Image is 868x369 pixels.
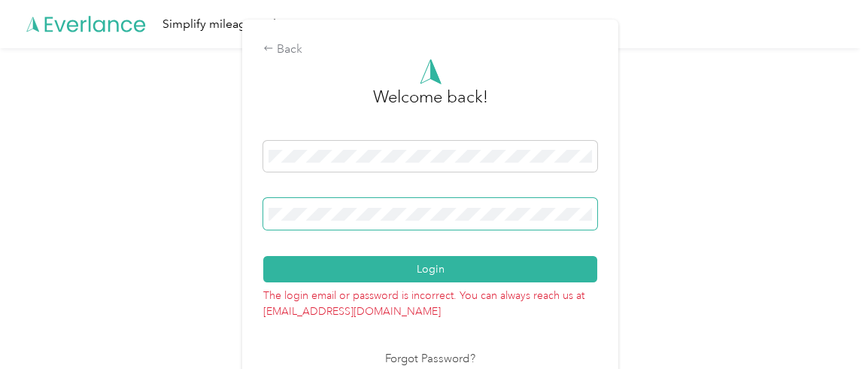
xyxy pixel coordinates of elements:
[263,256,597,282] button: Login
[373,84,488,125] h3: greeting
[162,15,330,34] div: Simplify mileage and expenses
[263,282,597,319] p: The login email or password is incorrect. You can always reach us at [EMAIL_ADDRESS][DOMAIN_NAME]
[263,41,597,59] div: Back
[385,351,475,368] a: Forgot Password?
